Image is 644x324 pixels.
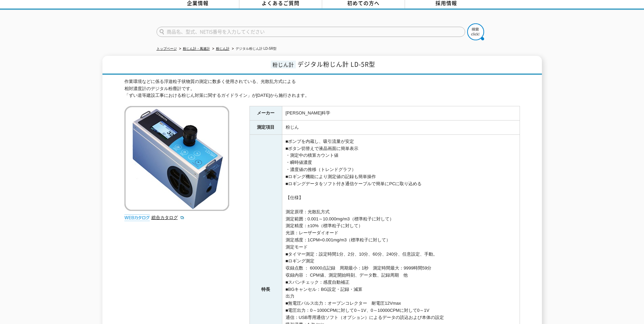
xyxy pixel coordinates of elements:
[183,47,210,50] a: 粉じん計・風速計
[249,106,282,121] th: メーカー
[467,23,484,40] img: btn_search.png
[282,121,520,135] td: 粉じん
[157,47,177,50] a: トップページ
[151,215,185,220] a: 総合カタログ
[271,61,296,68] span: 粉じん計
[124,214,150,221] img: webカタログ
[282,106,520,121] td: [PERSON_NAME]科学
[124,106,229,211] img: デジタル粉じん計 LD-5R型
[249,121,282,135] th: 測定項目
[124,78,520,99] div: 作業環境などに係る浮遊粒子状物質の測定に数多く使用されている、光散乱方式による 相対濃度計のデジタル粉塵計です。 「ずい道等建設工事における粉じん対策に関するガイドライン」が[DATE]から施行...
[297,60,375,69] span: デジタル粉じん計 LD-5R型
[231,45,277,52] li: デジタル粉じん計 LD-5R型
[216,47,230,50] a: 粉じん計
[157,27,465,37] input: 商品名、型式、NETIS番号を入力してください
